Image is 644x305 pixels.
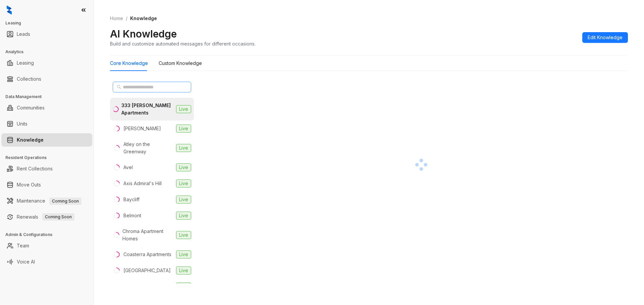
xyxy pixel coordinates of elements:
[1,56,92,70] li: Leasing
[1,133,92,147] li: Knowledge
[123,267,171,274] div: [GEOGRAPHIC_DATA]
[159,60,202,67] div: Custom Knowledge
[123,212,141,219] div: Belmont
[123,180,162,187] div: Axis Admiral's Hill
[588,34,623,41] span: Edit Knowledge
[17,56,34,70] a: Leasing
[582,32,628,43] button: Edit Knowledge
[123,283,171,290] div: [GEOGRAPHIC_DATA]
[17,178,41,192] a: Move Outs
[176,266,191,275] span: Live
[17,133,44,147] a: Knowledge
[17,210,74,224] a: RenewalsComing Soon
[117,85,121,89] span: search
[176,144,191,152] span: Live
[49,198,82,205] span: Coming Soon
[5,232,94,238] h3: Admin & Configurations
[123,164,133,171] div: Avel
[110,27,177,40] h2: AI Knowledge
[1,101,92,115] li: Communities
[176,179,191,187] span: Live
[17,162,53,175] a: Rent Collections
[5,155,94,161] h3: Resident Operations
[5,20,94,26] h3: Leasing
[17,27,30,41] a: Leads
[1,162,92,175] li: Rent Collections
[176,250,191,258] span: Live
[1,239,92,252] li: Team
[176,196,191,204] span: Live
[17,72,41,86] a: Collections
[17,239,29,252] a: Team
[17,117,28,131] a: Units
[122,228,173,242] div: Chroma Apartment Homes
[176,105,191,113] span: Live
[5,94,94,100] h3: Data Management
[130,15,157,21] span: Knowledge
[176,163,191,171] span: Live
[42,213,74,221] span: Coming Soon
[110,60,148,67] div: Core Knowledge
[110,40,256,47] div: Build and customize automated messages for different occasions.
[17,101,45,115] a: Communities
[109,15,124,22] a: Home
[1,210,92,224] li: Renewals
[176,231,191,239] span: Live
[176,125,191,133] span: Live
[126,15,127,22] li: /
[5,49,94,55] h3: Analytics
[1,27,92,41] li: Leads
[1,255,92,269] li: Voice AI
[123,196,140,203] div: Baycliff
[1,72,92,86] li: Collections
[1,178,92,192] li: Move Outs
[17,255,35,269] a: Voice AI
[121,102,173,117] div: 333 [PERSON_NAME] Apartments
[123,251,171,258] div: Coasterra Apartments
[1,117,92,131] li: Units
[1,194,92,208] li: Maintenance
[7,5,12,15] img: logo
[123,125,161,132] div: [PERSON_NAME]
[176,212,191,220] span: Live
[176,283,191,291] span: Live
[123,141,173,155] div: Atley on the Greenway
